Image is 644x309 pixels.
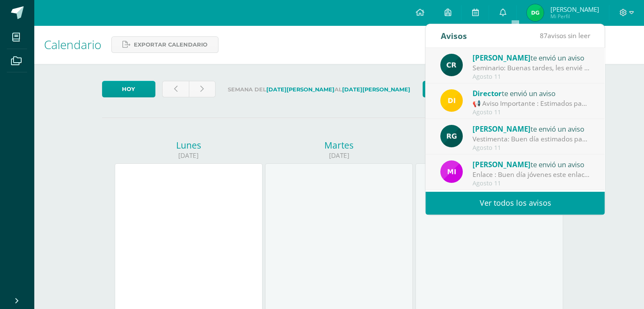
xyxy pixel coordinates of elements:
[527,4,544,21] img: b3b98cb406476e806971b05b809a08ff.png
[102,81,155,97] a: Hoy
[115,139,263,151] div: Lunes
[473,170,590,179] div: Enlace : Buen día jóvenes este enlace usáremos de forma general en todas las clases virtuales 5to...
[473,73,590,80] div: Agosto 11
[539,31,590,40] span: avisos sin leer
[473,99,590,108] div: 📢 Aviso Importante : Estimados padres de familia y/o encargados: 📆 martes 12 de agosto de 2025, s...
[426,191,605,215] a: Ver todos los avisos
[473,134,590,144] div: Vestimenta: Buen día estimados padres de familia y estudiantes. Espero que se encuentren muy bien...
[415,151,563,160] div: [DATE]
[111,36,218,53] a: Exportar calendario
[222,81,416,98] label: Semana del al
[440,89,463,112] img: f0b35651ae50ff9c693c4cbd3f40c4bb.png
[440,54,463,76] img: e534704a03497a621ce20af3abe0ca0c.png
[473,144,590,152] div: Agosto 11
[44,36,101,52] span: Calendario
[473,88,590,99] div: te envió un aviso
[265,151,413,160] div: [DATE]
[550,13,599,20] span: Mi Perfil
[266,86,334,93] strong: [DATE][PERSON_NAME]
[473,160,531,169] span: [PERSON_NAME]
[115,151,263,160] div: [DATE]
[473,159,590,170] div: te envió un aviso
[473,63,590,73] div: Seminario: Buenas tardes, les envié correo con la información de Seminario. Mañana realizamos la ...
[265,139,413,151] div: Martes
[440,24,467,47] div: Avisos
[423,81,499,97] a: Semana
[550,5,599,14] span: [PERSON_NAME]
[342,86,410,93] strong: [DATE][PERSON_NAME]
[473,124,531,134] span: [PERSON_NAME]
[473,88,502,98] span: Director
[473,52,590,63] div: te envió un aviso
[473,123,590,134] div: te envió un aviso
[440,160,463,183] img: e71b507b6b1ebf6fbe7886fc31de659d.png
[473,180,590,187] div: Agosto 11
[440,125,463,147] img: 24ef3269677dd7dd963c57b86ff4a022.png
[539,31,547,40] span: 87
[473,53,531,63] span: [PERSON_NAME]
[473,109,590,116] div: Agosto 11
[415,139,563,151] div: Miércoles
[134,37,207,52] span: Exportar calendario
